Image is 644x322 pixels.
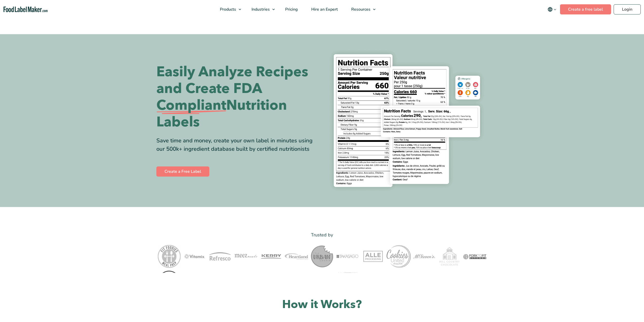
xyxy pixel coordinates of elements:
span: Pricing [284,7,298,12]
span: Compliant [156,97,226,114]
span: Products [218,7,237,12]
h2: How it Works? [156,297,488,312]
span: Resources [350,7,371,12]
p: Trusted by [156,231,488,239]
span: Hire an Expert [310,7,338,12]
h1: Easily Analyze Recipes and Create FDA Nutrition Labels [156,64,318,130]
div: Save time and money, create your own label in minutes using our 500k+ ingredient database built b... [156,137,318,153]
a: Create a Free Label [156,166,209,177]
a: Create a free label [560,4,611,14]
span: Industries [250,7,270,12]
a: Login [614,4,641,14]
